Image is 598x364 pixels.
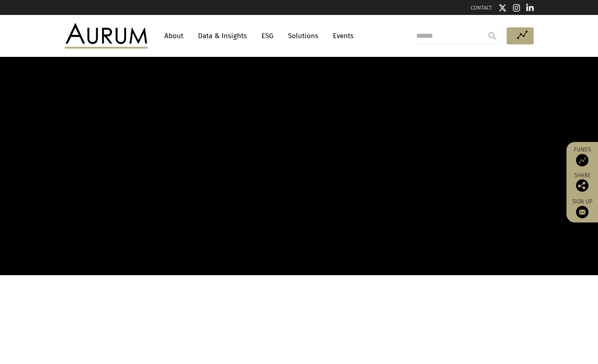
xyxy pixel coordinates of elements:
input: Submit [484,27,500,44]
img: Instagram icon [513,4,520,12]
img: Share this post [576,179,588,192]
a: ESG [257,28,278,44]
a: Sign up [571,198,594,218]
a: About [160,28,188,44]
img: Access Funds [576,154,588,166]
img: Twitter icon [498,4,507,12]
img: Aurum [65,23,148,48]
a: Funds [571,146,594,166]
img: Linkedin icon [526,4,534,12]
a: CONTACT [471,5,492,11]
a: Solutions [284,28,322,44]
img: Sign up to our newsletter [576,206,588,218]
div: Share [571,173,594,192]
a: Data & Insights [194,28,251,44]
a: Events [329,28,354,44]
